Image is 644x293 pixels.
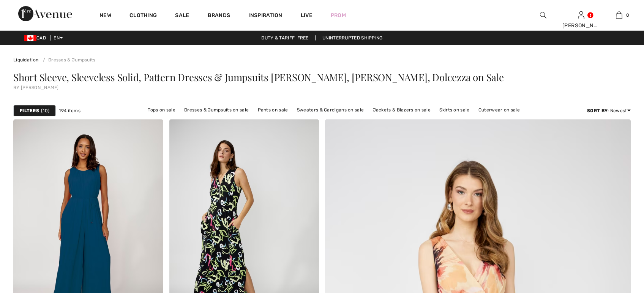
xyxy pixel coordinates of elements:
[331,11,346,19] a: Prom
[59,107,80,114] span: 194 items
[175,12,189,20] a: Sale
[475,105,524,115] a: Outerwear on sale
[18,6,72,21] img: 1ère Avenue
[616,11,622,20] img: My Bag
[144,105,179,115] a: Tops on sale
[540,11,546,20] img: search the website
[562,22,600,30] div: [PERSON_NAME]
[13,85,631,90] div: by [PERSON_NAME]
[54,35,63,41] span: EN
[587,107,631,114] div: : Newest
[254,105,292,115] a: Pants on sale
[13,57,38,63] a: Liquidation
[129,12,157,20] a: Clothing
[578,11,584,20] img: My Info
[600,11,638,20] a: 0
[248,12,282,20] span: Inspiration
[20,107,39,114] strong: Filters
[13,71,504,84] span: Short Sleeve, Sleeveless Solid, Pattern Dresses & Jumpsuits [PERSON_NAME], [PERSON_NAME], Dolcezz...
[293,105,368,115] a: Sweaters & Cardigans on sale
[24,35,36,41] img: Canadian Dollar
[41,107,49,114] span: 10
[587,108,608,113] strong: Sort By
[40,57,96,63] a: Dresses & Jumpsuits
[301,11,313,19] a: Live
[99,12,111,20] a: New
[369,105,435,115] a: Jackets & Blazers on sale
[578,11,584,19] a: Sign In
[208,12,230,20] a: Brands
[436,105,473,115] a: Skirts on sale
[180,105,253,115] a: Dresses & Jumpsuits on sale
[24,35,49,41] span: CAD
[626,12,629,19] span: 0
